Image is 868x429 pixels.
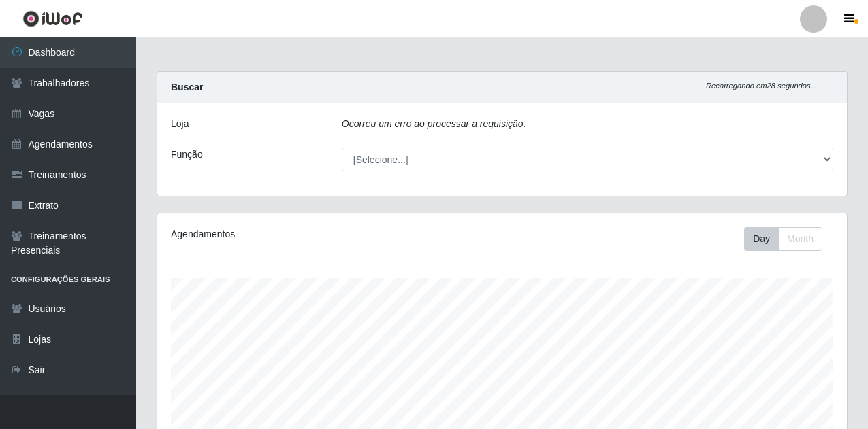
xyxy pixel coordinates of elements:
[744,227,822,251] div: First group
[706,82,817,90] i: Recarregando em 28 segundos...
[171,117,189,131] label: Loja
[171,148,203,162] label: Função
[778,227,822,251] button: Month
[171,227,435,241] div: Agendamentos
[22,10,83,27] img: CoreUI Logo
[171,82,203,92] strong: Buscar
[342,118,526,129] i: Ocorreu um erro ao processar a requisição.
[744,227,833,251] div: Toolbar with button groups
[744,227,779,251] button: Day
